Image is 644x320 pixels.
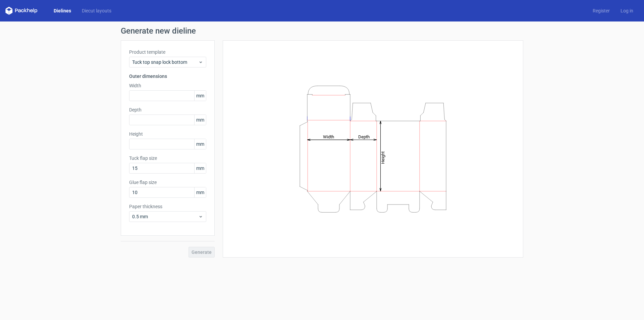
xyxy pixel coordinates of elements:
h1: Generate new dieline [121,27,523,35]
a: Log in [615,7,639,14]
label: Width [129,82,206,89]
a: Register [587,7,615,14]
a: Dielines [48,7,76,14]
tspan: Width [323,134,334,139]
label: Glue flap size [129,179,206,186]
label: Product template [129,49,206,55]
span: Tuck top snap lock bottom [132,59,198,65]
tspan: Depth [358,134,370,139]
label: Paper thickness [129,203,206,210]
label: Tuck flap size [129,155,206,162]
span: mm [194,187,206,197]
span: mm [194,163,206,173]
span: 0.5 mm [132,213,198,220]
label: Depth [129,106,206,113]
span: mm [194,91,206,101]
tspan: Height [380,151,385,164]
span: mm [194,115,206,125]
h3: Outer dimensions [129,73,206,80]
label: Height [129,131,206,137]
span: mm [194,139,206,149]
a: Diecut layouts [76,7,117,14]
